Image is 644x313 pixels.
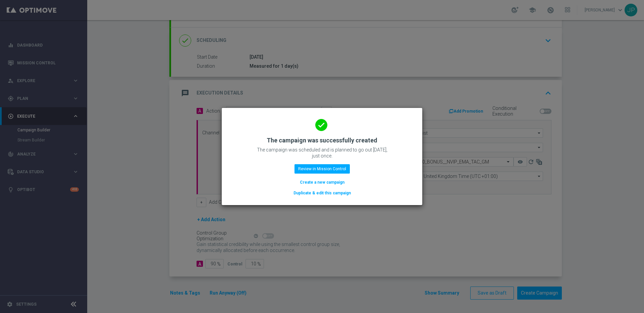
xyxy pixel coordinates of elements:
h2: The campaign was successfully created [267,136,377,144]
p: The campaign was scheduled and is planned to go out [DATE], just once. [255,147,389,159]
button: Create a new campaign [299,179,345,186]
i: done [315,119,327,131]
button: Duplicate & edit this campaign [293,189,352,197]
button: Review in Mission Control [294,164,350,174]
